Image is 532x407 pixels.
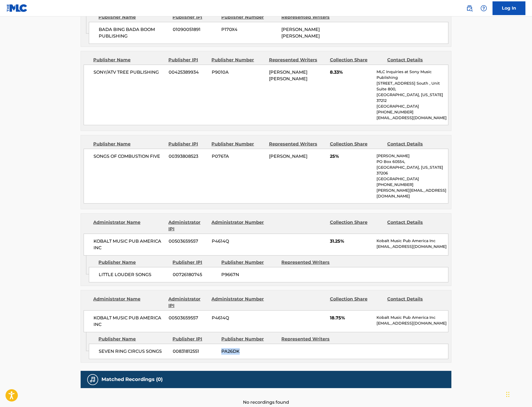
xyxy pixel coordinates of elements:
[269,154,307,159] span: [PERSON_NAME]
[281,336,337,342] div: Represented Writers
[377,176,448,182] p: [GEOGRAPHIC_DATA]
[466,5,473,12] img: search
[7,4,28,12] img: MLC Logo
[269,141,326,147] div: Represented Writers
[173,271,217,278] span: 00726180745
[169,238,208,245] span: 00503659557
[377,115,448,121] p: [EMAIL_ADDRESS][DOMAIN_NAME]
[377,182,448,188] p: [PHONE_NUMBER]
[387,296,440,309] div: Contact Details
[387,141,440,147] div: Contact Details
[377,238,448,244] p: Kobalt Music Pub America Inc
[377,188,448,199] p: [PERSON_NAME][EMAIL_ADDRESS][DOMAIN_NAME]
[330,57,383,63] div: Collection Share
[269,57,326,63] div: Represented Writers
[377,244,448,250] p: [EMAIL_ADDRESS][DOMAIN_NAME]
[387,57,440,63] div: Contact Details
[221,271,277,278] span: P9667N
[173,348,217,355] span: 00831812551
[330,141,383,147] div: Collection Share
[221,336,277,342] div: Publisher Number
[93,219,164,232] div: Administrator Name
[89,376,96,383] img: Matched Recordings
[98,336,168,342] div: Publisher Name
[221,348,277,355] span: PA26DK
[377,165,448,176] p: [GEOGRAPHIC_DATA], [US_STATE] 37206
[377,320,448,326] p: [EMAIL_ADDRESS][DOMAIN_NAME]
[169,315,208,321] span: 00503659557
[377,109,448,115] p: [PHONE_NUMBER]
[464,3,475,14] a: Public Search
[330,219,383,232] div: Collection Share
[211,57,265,63] div: Publisher Number
[281,14,337,21] div: Represented Writers
[211,219,265,232] div: Administrator Number
[505,381,532,407] iframe: Chat Widget
[168,57,207,63] div: Publisher IPI
[377,153,448,159] p: [PERSON_NAME]
[493,1,525,15] a: Log In
[94,69,165,76] span: SONY/ATV TREE PUBLISHING
[99,348,169,355] span: SEVEN RING CIRCUS SONGS
[377,159,448,165] p: PO Box 60554,
[168,141,207,147] div: Publisher IPI
[169,69,208,76] span: 00425389934
[212,69,265,76] span: P9010A
[93,141,164,147] div: Publisher Name
[173,26,217,33] span: 01090051891
[169,153,208,160] span: 00393808523
[377,104,448,109] p: [GEOGRAPHIC_DATA]
[94,315,165,328] span: KOBALT MUSIC PUB AMERICA INC
[330,315,372,321] span: 18.75%
[330,153,372,160] span: 25%
[172,336,217,342] div: Publisher IPI
[81,388,451,406] div: No recordings found
[480,5,487,12] img: help
[211,296,265,309] div: Administrator Number
[330,296,383,309] div: Collection Share
[168,296,207,309] div: Administrator IPI
[99,271,169,278] span: LITTLE LOUDER SONGS
[99,26,169,39] span: BADA BING BADA BOOM PUBLISHING
[211,141,265,147] div: Publisher Number
[281,27,320,39] span: [PERSON_NAME] [PERSON_NAME]
[269,70,307,81] span: [PERSON_NAME] [PERSON_NAME]
[172,14,217,21] div: Publisher IPI
[377,69,448,81] p: MLC Inquiries at Sony Music Publishing
[377,81,448,92] p: [STREET_ADDRESS] South , Unit Suite 800,
[93,296,164,309] div: Administrator Name
[221,14,277,21] div: Publisher Number
[387,219,440,232] div: Contact Details
[212,238,265,245] span: P4614Q
[221,259,277,266] div: Publisher Number
[478,3,489,14] div: Help
[101,376,163,383] h5: Matched Recordings (0)
[94,238,165,251] span: KOBALT MUSIC PUB AMERICA INC
[94,153,165,160] span: SONGS OF COMBUSTION FIVE
[377,92,448,104] p: [GEOGRAPHIC_DATA], [US_STATE] 37212
[172,259,217,266] div: Publisher IPI
[168,219,207,232] div: Administrator IPI
[93,57,164,63] div: Publisher Name
[506,386,510,403] div: Drag
[330,69,372,76] span: 8.33%
[281,259,337,266] div: Represented Writers
[330,238,372,245] span: 31.25%
[212,153,265,160] span: P076TA
[98,259,168,266] div: Publisher Name
[212,315,265,321] span: P4614Q
[221,26,277,33] span: P170X4
[377,315,448,320] p: Kobalt Music Pub America Inc
[98,14,168,21] div: Publisher Name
